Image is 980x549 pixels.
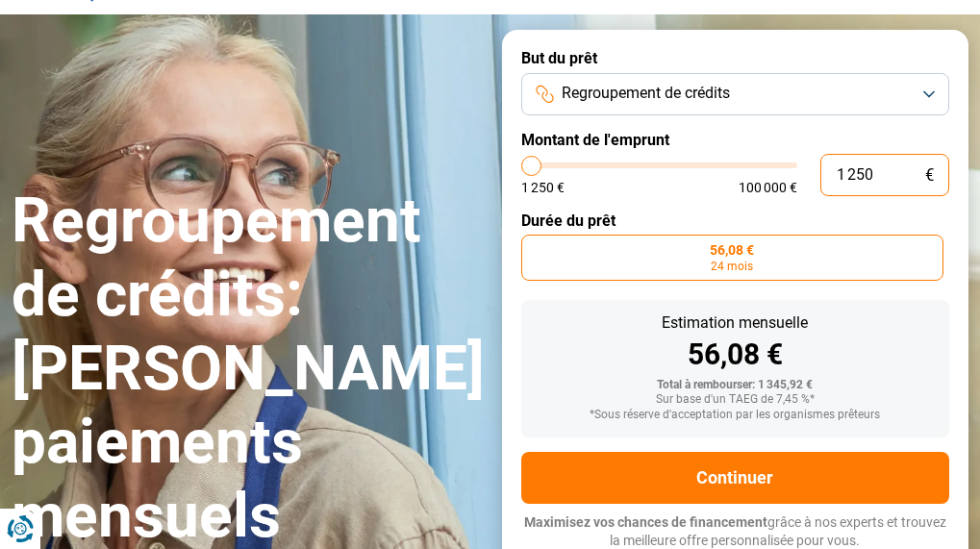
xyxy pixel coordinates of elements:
span: Maximisez vos chances de financement [524,514,767,530]
div: Total à rembourser: 1 345,92 € [537,379,935,392]
span: 100 000 € [739,181,797,194]
label: But du prêt [521,49,950,67]
div: *Sous réserve d'acceptation par les organismes prêteurs [537,409,935,422]
label: Montant de l'emprunt [521,131,950,149]
div: Sur base d'un TAEG de 7,45 %* [537,393,935,407]
span: Regroupement de crédits [562,83,730,104]
div: Estimation mensuelle [537,315,935,331]
button: Continuer [521,452,950,504]
button: Regroupement de crédits [521,73,950,115]
div: 56,08 € [537,340,935,369]
span: 1 250 € [521,181,565,194]
span: 56,08 € [710,243,754,257]
span: € [925,167,934,184]
span: 24 mois [711,261,753,272]
label: Durée du prêt [521,212,950,230]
